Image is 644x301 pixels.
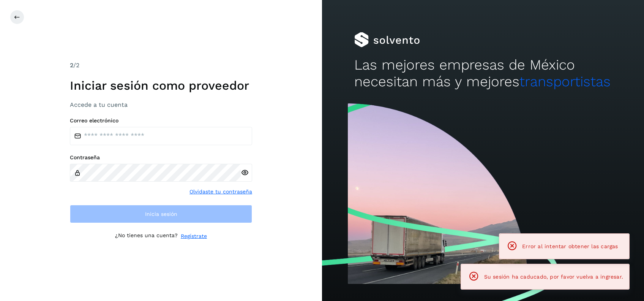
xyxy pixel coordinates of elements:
p: ¿No tienes una cuenta? [115,232,178,240]
h3: Accede a tu cuenta [70,101,252,108]
div: /2 [70,61,252,70]
span: transportistas [519,73,611,90]
span: Inicia sesión [145,211,177,217]
span: Su sesión ha caducado, por favor vuelva a ingresar. [484,274,623,280]
span: 2 [70,62,73,69]
span: Error al intentar obtener las cargas [522,243,618,249]
button: Inicia sesión [70,205,252,223]
a: Olvidaste tu contraseña [189,188,252,196]
label: Contraseña [70,154,252,161]
h1: Iniciar sesión como proveedor [70,78,252,93]
h2: Las mejores empresas de México necesitan más y mejores [354,57,612,90]
label: Correo electrónico [70,117,252,124]
a: Regístrate [181,232,207,240]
